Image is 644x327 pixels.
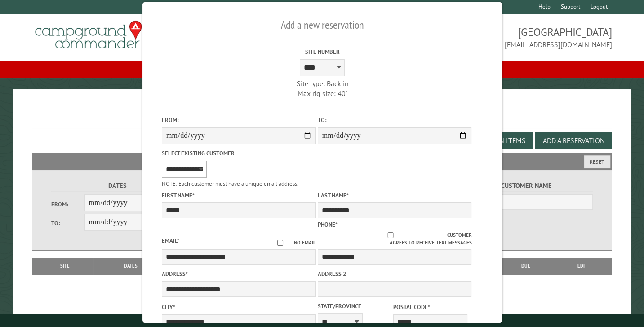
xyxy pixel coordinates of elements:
[245,48,399,56] label: Site Number
[245,78,399,88] div: Site type: Back in
[317,191,471,200] label: Last Name
[245,88,399,98] div: Max rig size: 40'
[334,232,447,238] input: Customer agrees to receive text messages
[266,239,315,247] label: No email
[584,155,610,168] button: Reset
[460,181,593,191] label: Customer Name
[93,258,168,274] th: Dates
[317,221,337,228] label: Phone
[161,303,315,311] label: City
[161,180,298,187] small: NOTE: Each customer must have a unique email address.
[51,219,84,227] label: To:
[32,104,612,128] h1: Reservations
[161,270,315,278] label: Address
[271,317,373,323] small: © Campground Commander LLC. All rights reserved.
[317,302,391,310] label: State/Province
[317,116,471,124] label: To:
[161,237,179,244] label: Email
[266,240,293,246] input: No email
[37,258,93,274] th: Site
[161,116,315,124] label: From:
[498,258,553,274] th: Due
[317,231,471,247] label: Customer agrees to receive text messages
[32,17,145,52] img: Campground Commander
[51,200,84,209] label: From:
[161,191,315,200] label: First Name
[161,17,482,34] h2: Add a new reservation
[535,132,612,149] button: Add a Reservation
[51,181,185,191] label: Dates
[553,258,612,274] th: Edit
[393,303,467,311] label: Postal Code
[32,153,612,170] h2: Filters
[317,270,471,278] label: Address 2
[161,149,315,157] label: Select existing customer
